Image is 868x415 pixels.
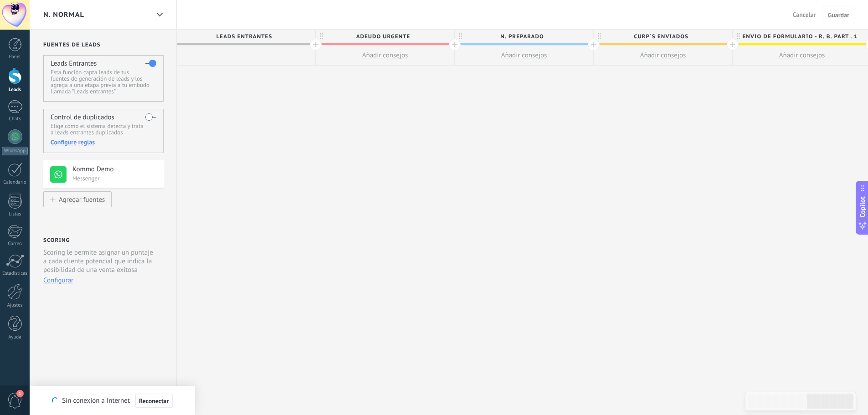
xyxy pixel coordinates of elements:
[43,191,112,207] button: Agregar fuentes
[316,30,450,44] span: ADEUDO URGENTE
[2,116,28,122] div: Chats
[43,248,157,274] p: Scoring le permite asignar un puntaje a cada cliente potencial que indica la posibilidad de una v...
[2,147,28,155] div: WhatsApp
[51,59,97,68] h4: Leads Entrantes
[139,398,169,404] span: Reconectar
[828,12,849,18] span: Guardar
[43,41,164,48] h2: Fuentes de leads
[177,30,311,44] span: Leads Entrantes
[43,237,70,244] h2: Scoring
[2,211,28,217] div: Listas
[501,51,547,60] span: Añadir consejos
[52,393,172,408] div: Sin conexión a Internet
[594,46,732,65] button: Añadir consejos
[2,241,28,247] div: Correo
[789,8,820,21] button: Cancelar
[72,165,158,174] h4: Kommo Demo
[316,30,454,43] div: ADEUDO URGENTE
[16,390,24,397] span: 1
[455,46,593,65] button: Añadir consejos
[793,10,816,19] span: Cancelar
[2,334,28,340] div: Ayuda
[2,179,28,185] div: Calendario
[51,69,156,95] p: Esta función capta leads de tus fuentes de generación de leads y los agrega a una etapa previa a ...
[2,271,28,277] div: Estadísticas
[51,123,156,136] p: Elige cómo el sistema detecta y trata a leads entrantes duplicados
[2,54,28,60] div: Panel
[823,6,854,23] button: Guardar
[594,30,732,43] div: CURP´S ENVIADOS
[51,113,114,122] h4: Control de duplicados
[455,30,593,43] div: N. PREPARADO
[59,195,105,203] div: Agregar fuentes
[779,51,825,60] span: Añadir consejos
[362,51,408,60] span: Añadir consejos
[51,138,156,146] div: Configure reglas
[135,394,173,408] button: Reconectar
[2,87,28,93] div: Leads
[43,10,84,19] span: N. Normal
[858,196,867,217] span: Copilot
[733,30,867,44] span: ENVIO DE FORMULARIO - R. B. PART . 1
[594,30,728,44] span: CURP´S ENVIADOS
[640,51,686,60] span: Añadir consejos
[455,30,589,44] span: N. PREPARADO
[152,6,167,24] div: N. Normal
[2,302,28,308] div: Ajustes
[177,30,315,43] div: Leads Entrantes
[43,276,73,285] button: Configurar
[316,46,454,65] button: Añadir consejos
[72,174,159,182] p: Messenger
